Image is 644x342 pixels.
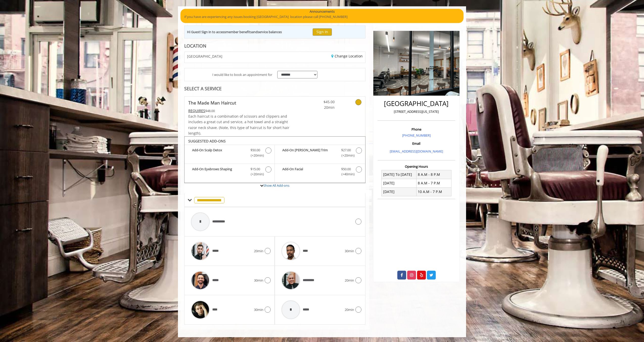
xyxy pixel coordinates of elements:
[254,248,263,254] span: 20min
[188,99,236,106] b: The Made Man Haircut
[378,165,455,168] h3: Opening Hours
[402,133,431,138] a: [PHONE_NUMBER]
[305,99,335,105] span: $45.00
[184,86,365,91] div: SELECT A SERVICE
[379,142,454,145] h3: Email
[250,166,260,172] span: $15.00
[379,127,454,131] h3: Phone
[192,166,245,177] b: Add-On Eyebrows Shaping
[416,187,451,196] td: 10 A.M - 7 P.M
[341,166,351,172] span: $50.00
[188,114,289,136] span: Each haircut is a combination of scissors and clippers and includes a great cut and service, a ho...
[258,30,282,34] b: service balances
[345,307,354,312] span: 20min
[187,147,272,159] label: Add-On Scalp Detox
[282,166,336,177] b: Add-On Facial
[250,147,260,153] span: $50.00
[305,105,335,110] span: 20min
[382,187,417,196] td: [DATE]
[187,166,272,178] label: Add-On Eyebrows Shaping
[313,28,332,36] button: Sign In
[338,172,353,177] span: (+40min )
[254,278,263,283] span: 30min
[254,307,263,312] span: 30min
[338,153,353,158] span: (+20min )
[416,179,451,187] td: 8 A.M - 7 P.M
[226,30,252,34] b: member benefits
[282,147,336,158] b: Add-On [PERSON_NAME] Trim
[188,108,290,114] div: $48.00
[277,166,362,178] label: Add-On Facial
[248,153,263,158] span: (+20min )
[379,100,454,107] h2: [GEOGRAPHIC_DATA]
[345,248,354,254] span: 30min
[212,72,272,77] span: I would like to book an appointment for
[188,108,205,113] span: This service needs some Advance to be paid before we block your appointment
[390,149,443,154] a: [EMAIL_ADDRESS][DOMAIN_NAME]
[187,54,222,58] span: [GEOGRAPHIC_DATA]
[187,29,282,35] div: Hi Guest! Sign in to access and
[331,54,363,58] a: Change Location
[379,109,454,114] p: [STREET_ADDRESS][US_STATE]
[416,170,451,179] td: 8 A.M - 8 P.M
[248,172,263,177] span: (+20min )
[184,14,460,19] p: If you have are experiencing any issues booking [GEOGRAPHIC_DATA] location please call [PHONE_NUM...
[192,147,245,158] b: Add-On Scalp Detox
[345,278,354,283] span: 20min
[263,183,289,188] a: Show All Add-ons
[188,139,226,143] b: SUGGESTED ADD-ONS
[184,136,365,183] div: The Made Man Haircut Add-onS
[310,9,335,14] b: Announcements
[382,170,417,179] td: [DATE] To [DATE]
[341,147,351,153] span: $27.00
[277,147,362,159] label: Add-On Beard Trim
[382,179,417,187] td: [DATE]
[184,43,206,49] b: LOCATION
